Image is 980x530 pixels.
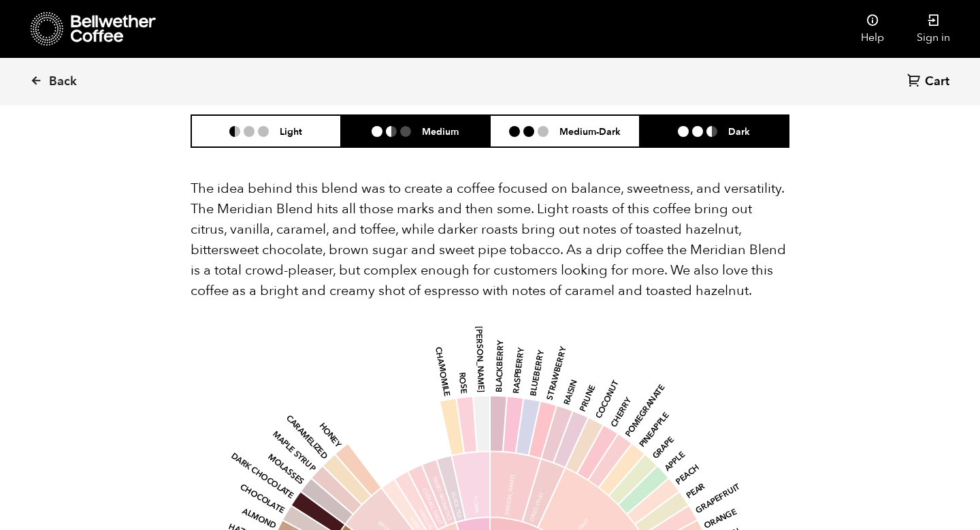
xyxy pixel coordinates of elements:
h6: Medium [422,125,459,137]
h6: Medium-Dark [559,125,621,137]
h6: Light [280,125,302,137]
a: Cart [907,73,953,91]
span: Cart [925,74,949,90]
span: Back [49,74,77,90]
h6: Dark [728,125,750,137]
p: The idea behind this blend was to create a coffee focused on balance, sweetness, and versatility.... [191,178,789,301]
